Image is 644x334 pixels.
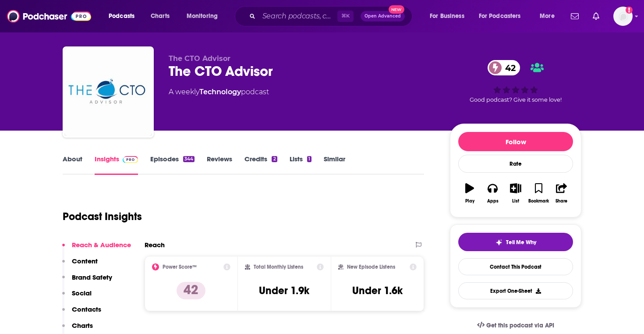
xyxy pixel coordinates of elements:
[347,264,395,270] h2: New Episode Listens
[458,178,481,209] button: Play
[183,156,195,162] div: 344
[527,178,550,209] button: Bookmark
[72,241,131,249] p: Reach & Audience
[458,282,573,299] button: Export One-Sheet
[145,9,175,23] a: Charts
[290,155,311,175] a: Lists1
[109,10,134,22] span: Podcasts
[458,233,573,251] button: tell me why sparkleTell Me Why
[169,87,269,97] div: A weekly podcast
[72,273,112,281] p: Brand Safety
[259,9,337,23] input: Search podcasts, credits, & more...
[506,239,536,246] span: Tell Me Why
[613,7,633,26] button: Show profile menu
[458,132,573,151] button: Follow
[486,322,554,329] span: Get this podcast via API
[180,9,229,23] button: open menu
[177,282,205,299] p: 42
[567,9,582,24] a: Show notifications dropdown
[7,8,91,25] img: Podchaser - Follow, Share and Rate Podcasts
[62,273,112,289] button: Brand Safety
[550,178,573,209] button: Share
[62,241,131,257] button: Reach & Audience
[495,239,502,246] img: tell me why sparkle
[450,54,581,109] div: 42Good podcast? Give it some love!
[504,178,527,209] button: List
[63,210,142,223] h1: Podcast Insights
[72,257,98,265] p: Content
[324,155,345,175] a: Similar
[95,155,138,175] a: InsightsPodchaser Pro
[145,241,165,249] h2: Reach
[151,10,170,22] span: Charts
[62,289,92,305] button: Social
[163,264,197,270] h2: Power Score™
[473,9,534,23] button: open menu
[72,321,93,330] p: Charts
[470,96,562,103] span: Good podcast? Give it some love!
[337,11,354,22] span: ⌘ K
[243,6,421,26] div: Search podcasts, credits, & more...
[481,178,504,209] button: Apps
[207,155,232,175] a: Reviews
[254,264,303,270] h2: Total Monthly Listens
[272,156,277,162] div: 2
[465,199,474,204] div: Play
[430,10,464,22] span: For Business
[626,7,633,14] svg: Add a profile image
[589,9,603,24] a: Show notifications dropdown
[63,155,82,175] a: About
[613,7,633,26] span: Logged in as thomaskoenig
[487,199,499,204] div: Apps
[534,9,566,23] button: open menu
[62,305,101,321] button: Contacts
[458,155,573,173] div: Rate
[496,60,520,75] span: 42
[62,257,98,273] button: Content
[307,156,311,162] div: 1
[479,10,521,22] span: For Podcasters
[364,14,401,18] span: Open Advanced
[72,289,92,297] p: Social
[512,199,519,204] div: List
[169,54,230,63] span: The CTO Advisor
[187,10,218,22] span: Monitoring
[123,156,138,163] img: Podchaser Pro
[613,7,633,26] img: User Profile
[150,155,195,175] a: Episodes344
[528,199,549,204] div: Bookmark
[556,199,567,204] div: Share
[352,284,403,297] h3: Under 1.6k
[488,60,520,75] a: 42
[259,284,309,297] h3: Under 1.9k
[389,5,404,14] span: New
[540,10,555,22] span: More
[199,88,241,96] a: Technology
[244,155,277,175] a: Credits2
[458,258,573,275] a: Contact This Podcast
[424,9,475,23] button: open menu
[64,48,152,136] img: The CTO Advisor
[103,9,146,23] button: open menu
[361,11,405,21] button: Open AdvancedNew
[72,305,101,313] p: Contacts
